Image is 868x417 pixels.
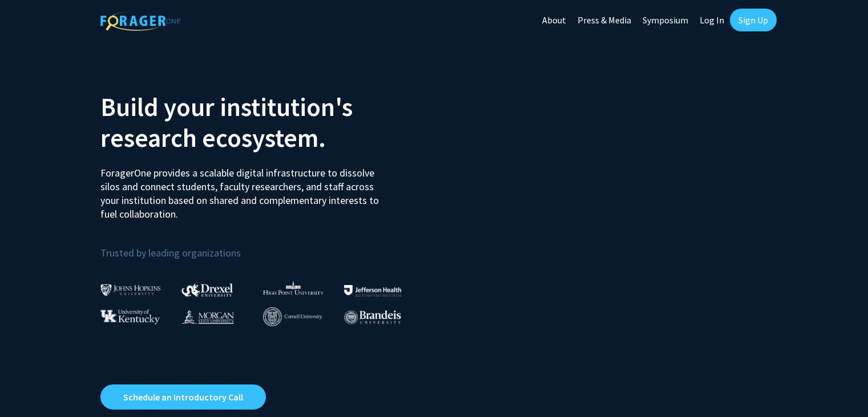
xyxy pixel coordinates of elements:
h2: Build your institution's research ecosystem. [100,91,426,153]
img: University of Kentucky [100,309,160,324]
img: Cornell University [263,307,322,326]
a: Sign Up [730,9,777,31]
p: ForagerOne provides a scalable digital infrastructure to dissolve silos and connect students, fac... [100,158,387,221]
img: Drexel University [181,283,233,296]
img: ForagerOne Logo [100,11,180,31]
img: Brandeis University [344,310,401,324]
img: Johns Hopkins University [100,284,161,296]
a: Opens in a new tab [100,384,266,410]
img: Thomas Jefferson University [344,285,401,296]
img: Morgan State University [181,309,234,324]
img: High Point University [263,281,324,295]
p: Trusted by leading organizations [100,230,426,262]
